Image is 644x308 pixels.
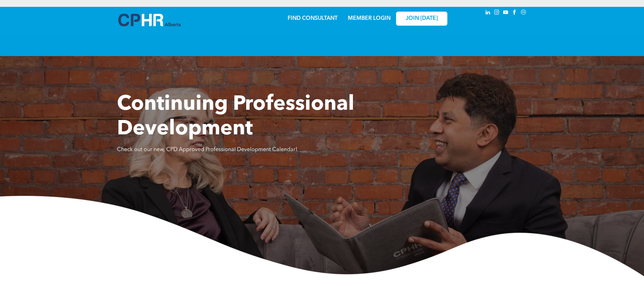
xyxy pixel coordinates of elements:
[117,147,297,152] span: Check out our new, CPD Approved Professional Development Calendar!
[118,14,181,26] img: A blue and white logo for cp alberta
[493,9,501,18] a: instagram
[484,9,492,18] a: linkedin
[288,16,338,21] a: FIND CONSULTANT
[117,94,354,139] span: Continuing Professional Development
[406,15,438,22] span: JOIN [DATE]
[502,9,510,18] a: youtube
[520,9,527,18] a: Social network
[396,12,447,26] a: JOIN [DATE]
[348,16,391,21] a: MEMBER LOGIN
[511,9,518,18] a: facebook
